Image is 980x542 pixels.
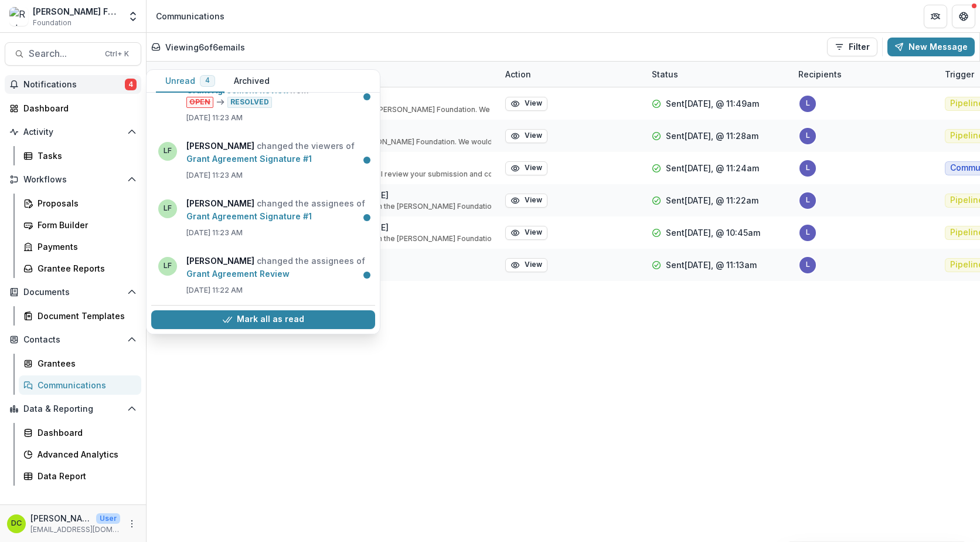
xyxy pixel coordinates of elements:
p: [EMAIL_ADDRESS][DOMAIN_NAME] [30,524,120,535]
div: Payments [38,240,132,253]
div: Content [147,68,193,80]
button: View [505,226,547,240]
a: Grant Agreement Review [186,85,290,95]
a: Document Templates [19,306,141,326]
p: Sent [DATE], @ 11:28am [666,130,758,142]
div: Content [147,62,498,87]
button: View [505,258,547,272]
div: Ctrl + K [103,48,131,60]
span: 4 [125,79,137,90]
a: Tasks [19,146,141,165]
button: View [505,194,547,208]
button: View [505,97,547,111]
button: Archived [224,70,279,93]
span: Notifications [23,80,125,90]
a: Grant Agreement Signature #1 [186,154,312,164]
a: Communications [19,375,141,395]
p: changed the status of from [186,71,368,108]
button: View [505,161,547,175]
div: Tasks [38,150,132,162]
span: Foundation [33,18,72,28]
div: lucyjfey@gmail.com [806,229,810,236]
div: Proposals [38,197,132,209]
button: Get Help [952,5,975,28]
span: Data & Reporting [23,404,122,414]
a: Dashboard [5,99,141,118]
div: lucyjfey@gmail.com [806,164,810,172]
button: Open Contacts [5,330,141,349]
div: Action [498,68,538,80]
div: Dashboard [23,102,132,114]
div: Recipients [791,62,938,87]
button: More [125,517,139,531]
div: Communications [156,10,224,22]
p: User [96,513,120,524]
div: Form Builder [38,219,132,231]
a: Payments [19,237,141,256]
a: Grantees [19,354,141,373]
button: Open Data & Reporting [5,399,141,418]
div: Advanced Analytics [38,448,132,460]
button: New Message [887,38,975,56]
a: Grant Agreement Signature #1 [186,211,312,221]
p: changed the viewers of [186,140,368,165]
a: Grant Agreement Review [186,269,290,279]
p: [PERSON_NAME] [30,512,91,524]
a: Data Report [19,466,141,486]
button: Mark all as read [151,310,375,329]
button: Partners [924,5,947,28]
p: Sent [DATE], @ 10:45am [666,226,760,239]
div: lucyjfey@gmail.com [806,197,810,204]
span: Contacts [23,335,122,345]
button: Unread [156,70,224,93]
span: Workflows [23,175,122,185]
div: Document Templates [38,310,132,322]
div: Communications [38,379,132,391]
div: Dashboard [38,426,132,439]
span: 4 [205,76,210,84]
button: View [505,129,547,143]
a: Advanced Analytics [19,445,141,464]
a: Form Builder [19,215,141,235]
div: Status [645,62,791,87]
div: Grantees [38,357,132,370]
button: Open Activity [5,123,141,141]
div: Grantee Reports [38,262,132,275]
div: Recipients [791,68,849,80]
p: Sent [DATE], @ 11:49am [666,97,759,110]
button: Filter [827,38,877,56]
div: Status [645,68,685,80]
button: Open Workflows [5,170,141,189]
button: Search... [5,42,141,66]
p: changed the assignees of [186,255,368,280]
div: [PERSON_NAME] Foundation Workflow Sandbox [33,5,120,18]
p: changed the assignees of [186,197,368,223]
span: Documents [23,287,122,297]
p: Viewing 6 of 6 emails [165,41,245,53]
img: Robert W Plaster Foundation Workflow Sandbox [9,7,28,26]
span: Search... [29,48,98,59]
div: lucyjfey@gmail.com [806,261,810,269]
div: Action [498,62,645,87]
div: lucyjfey@gmail.com [806,100,810,107]
div: lucyjfey@gmail.com [806,132,810,140]
div: Dolly Clement [11,520,22,527]
nav: breadcrumb [151,8,229,25]
div: Data Report [38,470,132,482]
a: Dashboard [19,423,141,442]
p: Sent [DATE], @ 11:24am [666,162,759,174]
button: Open Documents [5,283,141,302]
p: Sent [DATE], @ 11:13am [666,259,757,271]
button: Notifications4 [5,75,141,94]
p: Sent [DATE], @ 11:22am [666,194,758,206]
a: Proposals [19,194,141,213]
button: Open entity switcher [125,5,141,28]
a: Grantee Reports [19,259,141,278]
span: Activity [23,127,122,137]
